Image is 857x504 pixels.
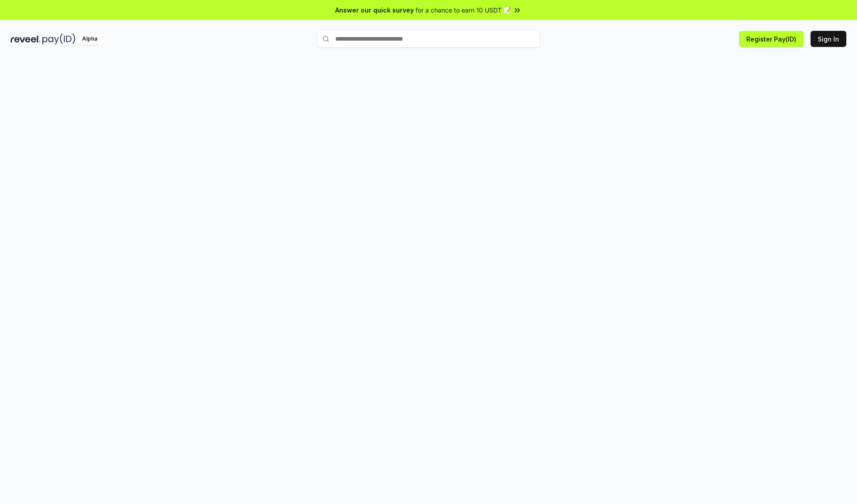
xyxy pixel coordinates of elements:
button: Sign In [811,31,846,47]
span: Answer our quick survey [335,5,414,15]
button: Register Pay(ID) [739,31,803,47]
span: for a chance to earn 10 USDT 📝 [416,5,511,15]
img: reveel_dark [11,33,41,45]
img: pay_id [42,33,75,45]
div: Alpha [77,33,102,45]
